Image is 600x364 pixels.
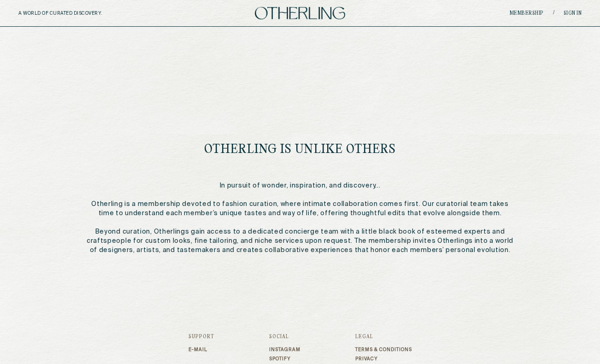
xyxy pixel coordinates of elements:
a: Privacy [355,356,412,362]
p: In pursuit of wonder, inspiration, and discovery... Otherling is a membership devoted to fashion ... [87,181,514,255]
h5: A WORLD OF CURATED DISCOVERY. [18,11,142,16]
h1: otherling is unlike others [204,143,396,156]
a: E-mail [188,347,214,352]
a: Terms & Conditions [355,347,412,352]
h3: Social [269,334,300,340]
h3: Legal [355,334,412,340]
a: Sign in [564,11,582,16]
a: Membership [510,11,544,16]
a: Spotify [269,356,300,362]
span: / [553,10,554,17]
h3: Support [188,334,214,340]
a: Instagram [269,347,300,352]
img: logo [255,7,345,19]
